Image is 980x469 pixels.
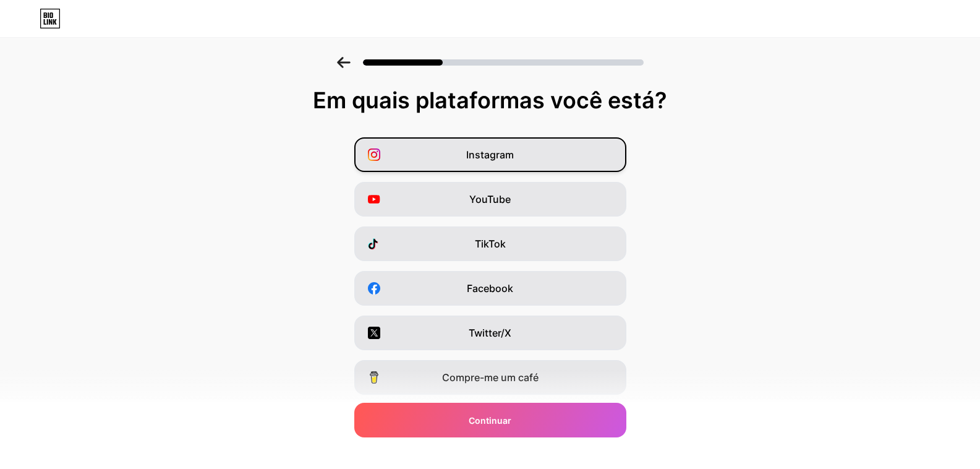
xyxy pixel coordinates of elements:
font: TikTok [475,238,506,250]
font: Compre-me um café [442,371,539,384]
font: Continuar [469,415,511,426]
font: Facebook [467,282,513,295]
font: Instagram [466,148,514,161]
font: YouTube [469,193,511,205]
font: Twitter/X [469,327,511,339]
font: Em quais plataformas você está? [313,87,667,114]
